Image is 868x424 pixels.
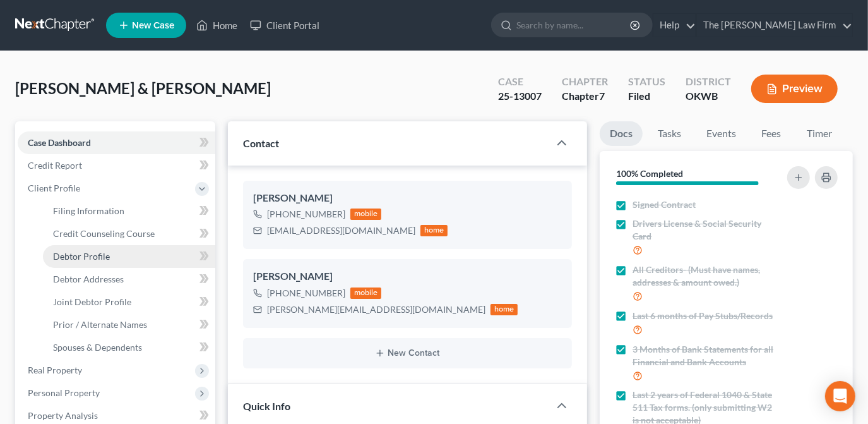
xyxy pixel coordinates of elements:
span: Personal Property [28,387,100,398]
div: Filed [628,89,665,104]
a: Help [653,14,696,37]
div: [EMAIL_ADDRESS][DOMAIN_NAME] [267,224,415,237]
div: home [420,225,448,236]
span: Prior / Alternate Names [53,319,147,330]
span: Client Profile [28,183,80,193]
span: Joint Debtor Profile [53,296,131,307]
span: Quick Info [243,400,290,412]
span: Case Dashboard [28,137,91,148]
span: All Creditors- (Must have names, addresses & amount owed.) [633,263,779,289]
input: Search by name... [516,13,632,37]
div: [PERSON_NAME] [253,191,562,206]
div: [PHONE_NUMBER] [267,287,345,300]
a: Spouses & Dependents [43,336,215,359]
span: Debtor Addresses [53,274,124,284]
div: Chapter [562,75,608,89]
div: Chapter [562,89,608,104]
div: [PERSON_NAME][EMAIL_ADDRESS][DOMAIN_NAME] [267,303,485,316]
span: 7 [599,90,605,102]
span: New Case [132,21,174,30]
div: District [686,75,731,89]
button: Preview [751,75,838,103]
a: The [PERSON_NAME] Law Firm [697,14,852,37]
span: Credit Report [28,160,82,171]
div: [PHONE_NUMBER] [267,208,345,221]
div: 25-13007 [498,89,542,104]
div: home [490,304,518,315]
div: Status [628,75,665,89]
span: Real Property [28,365,82,375]
span: Signed Contract [633,198,696,211]
a: Case Dashboard [18,131,215,154]
div: Open Intercom Messenger [825,381,855,411]
div: Case [498,75,542,89]
span: 3 Months of Bank Statements for all Financial and Bank Accounts [633,343,779,368]
span: Debtor Profile [53,251,110,262]
span: Spouses & Dependents [53,342,142,353]
a: Credit Counseling Course [43,222,215,245]
span: Property Analysis [28,410,98,421]
a: Joint Debtor Profile [43,291,215,313]
a: Credit Report [18,154,215,177]
span: Filing Information [53,205,124,216]
span: Drivers License & Social Security Card [633,217,779,243]
strong: 100% Completed [616,168,683,179]
div: mobile [350,288,382,299]
a: Debtor Addresses [43,268,215,291]
a: Events [696,121,746,146]
a: Fees [751,121,792,146]
a: Filing Information [43,200,215,222]
a: Client Portal [244,14,326,37]
a: Docs [600,121,643,146]
div: [PERSON_NAME] [253,269,562,284]
a: Tasks [648,121,691,146]
button: New Contact [253,348,562,358]
a: Prior / Alternate Names [43,313,215,336]
a: Debtor Profile [43,245,215,268]
span: Contact [243,137,279,149]
span: Credit Counseling Course [53,228,155,239]
a: Home [190,14,244,37]
a: Timer [797,121,842,146]
div: OKWB [686,89,731,104]
span: [PERSON_NAME] & [PERSON_NAME] [15,79,271,97]
span: Last 6 months of Pay Stubs/Records [633,310,773,322]
div: mobile [350,209,382,220]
